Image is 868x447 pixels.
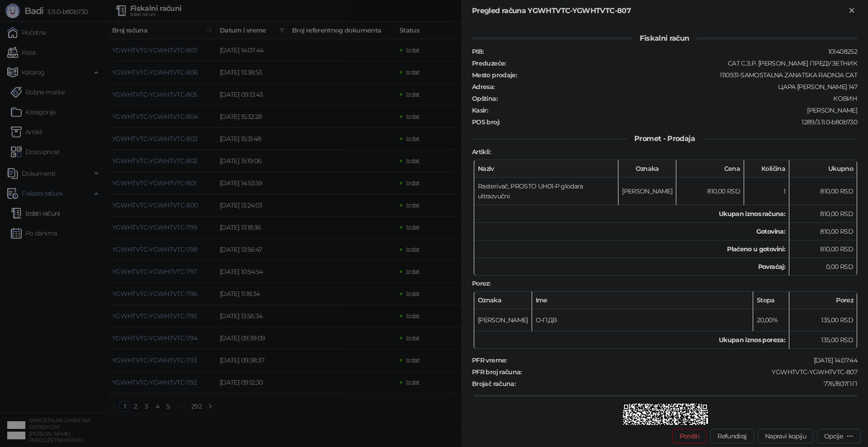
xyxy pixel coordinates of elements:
[789,258,857,276] td: 0,00 RSD
[753,292,789,309] th: Stopa
[676,160,744,178] th: Cena
[472,83,495,91] strong: Adresa :
[756,227,785,235] strong: Gotovina :
[474,292,532,309] th: Oznaka
[765,432,806,440] span: Napravi kopiju
[472,380,515,388] strong: Brojač računa :
[789,331,857,349] td: 135,00 RSD
[632,34,696,42] span: Fiskalni račun
[789,205,857,223] td: 810,00 RSD
[500,118,858,126] div: 1289/3.11.0-b80b730
[489,106,858,114] div: [PERSON_NAME]
[472,5,846,16] div: Pregled računa YGWHTVTC-YGWHTVTC-807
[523,368,858,376] div: YGWHTVTC-YGWHTVTC-807
[474,178,618,205] td: Rasterivač, PROSTO UH01-P glodara ultrazvučni
[727,245,785,253] strong: Plaćeno u gotovini:
[518,71,858,79] div: 1110931-SAMOSTALNA ZANATSKA RADNJA CAT
[789,160,857,178] th: Ukupno
[817,429,861,443] button: Opcije
[532,309,753,331] td: О-ПДВ
[472,59,506,67] strong: Preduzeće :
[495,83,858,91] div: ЦАРА [PERSON_NAME] 147
[789,240,857,258] td: 810,00 RSD
[472,368,522,376] strong: PFR broj računa :
[474,309,532,331] td: [PERSON_NAME]
[618,160,676,178] th: Oznaka
[472,118,500,126] strong: POS broj :
[789,292,857,309] th: Porez
[710,429,754,443] button: Refundiraj
[618,178,676,205] td: [PERSON_NAME]
[472,94,497,103] strong: Opština :
[744,178,789,205] td: 1
[758,263,785,271] strong: Povraćaj:
[472,47,483,56] strong: PIB :
[472,356,507,364] strong: PFR vreme :
[508,356,858,364] div: [DATE] 14:07:44
[516,380,858,388] div: 776/807ПП
[627,134,702,143] span: Promet - Prodaja
[472,279,490,287] strong: Porez :
[484,47,858,56] div: 101408252
[744,160,789,178] th: Količina
[719,336,785,344] strong: Ukupan iznos poreza:
[507,59,858,67] div: CAT С.З.Р. [PERSON_NAME] ПРЕДУЗЕТНИК
[824,432,843,440] div: Opcije
[758,429,813,443] button: Napravi kopiju
[719,210,785,218] strong: Ukupan iznos računa :
[532,292,753,309] th: Ime
[753,309,789,331] td: 20,00%
[846,5,857,16] button: Zatvori
[676,178,744,205] td: 810,00 RSD
[789,309,857,331] td: 135,00 RSD
[498,94,858,103] div: КОВИН
[472,106,488,114] strong: Kasir :
[789,178,857,205] td: 810,00 RSD
[474,160,618,178] th: Naziv
[789,223,857,240] td: 810,00 RSD
[472,71,517,79] strong: Mesto prodaje :
[672,429,707,443] button: Poništi
[472,148,491,156] strong: Artikli :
